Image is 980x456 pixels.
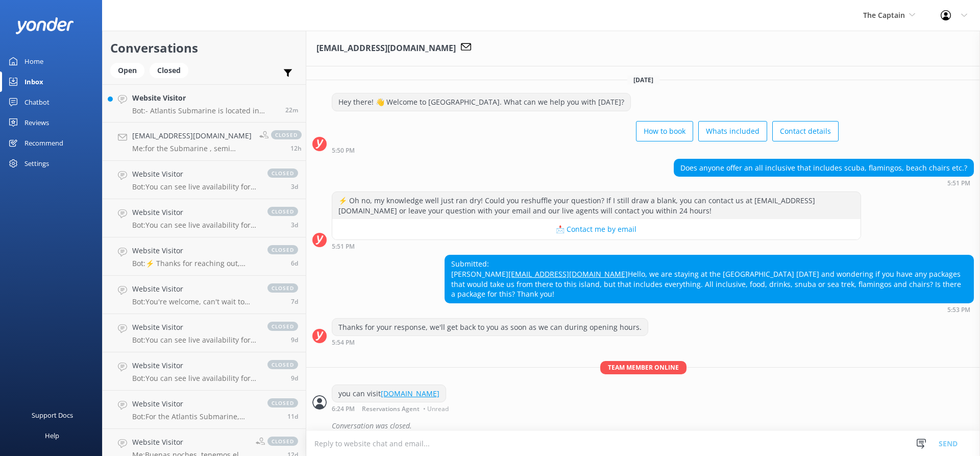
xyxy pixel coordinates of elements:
div: Does anyone offer an all inclusive that includes scuba, flamingos, beach chairs etc.? [674,159,973,177]
h3: [EMAIL_ADDRESS][DOMAIN_NAME] [316,42,456,55]
button: How to book [636,121,693,141]
h4: Website Visitor [132,245,257,256]
a: Website VisitorBot:You can see live availability for all Atlantic Aruba tours online by clicking ... [103,314,306,352]
div: Sep 03 2025 05:54pm (UTC -04:00) America/Caracas [332,339,648,346]
span: • Unread [423,406,449,412]
div: Hey there! 👋 Welcome to [GEOGRAPHIC_DATA]. What can we help you with [DATE]? [332,93,630,111]
p: Bot: You're welcome, can't wait to see you on our underwater adventures! 🫧🐠. [132,297,257,306]
span: closed [267,437,298,446]
h4: Website Visitor [132,322,257,333]
strong: 5:51 PM [947,180,970,186]
span: Sep 06 2025 08:21pm (UTC -04:00) America/Caracas [285,106,298,114]
img: yonder-white-logo.png [15,17,74,34]
span: closed [267,398,298,407]
div: Support Docs [32,405,73,425]
h4: Website Visitor [132,360,257,371]
span: closed [267,360,298,369]
div: Home [24,51,43,71]
a: [DOMAIN_NAME] [381,389,439,398]
div: Conversation was closed. [332,417,974,435]
div: Sep 03 2025 05:51pm (UTC -04:00) America/Caracas [332,243,861,250]
div: Closed [150,63,188,78]
strong: 5:53 PM [947,307,970,313]
div: 2025-09-03T22:24:31.820 [312,417,974,435]
p: Bot: You can see live availability for all Atlantic Aruba tours online by clicking the 'Book now'... [132,182,257,191]
button: 📩 Contact me by email [332,219,861,239]
div: Sep 03 2025 06:24pm (UTC -04:00) America/Caracas [332,405,451,412]
a: Closed [150,64,193,76]
div: Settings [24,153,49,174]
a: Website VisitorBot:⚡ Thanks for reaching out, Submarine Explorer! 🌊 We've got your message and ar... [103,237,306,276]
div: Help [45,425,59,446]
span: Reservations Agent [362,406,420,412]
a: [EMAIL_ADDRESS][DOMAIN_NAME] [508,269,628,279]
div: Inbox [24,71,43,92]
span: Team member online [600,361,687,374]
div: Reviews [24,112,49,133]
p: Me: for the Submarine , semi submarine and catamaran tours we do not offer pick up [132,144,252,153]
a: Website VisitorBot:You can see live availability for all Atlantic Aruba tours online by clicking ... [103,352,306,391]
div: Thanks for your response, we'll get back to you as soon as we can during opening hours. [332,319,648,336]
div: Sep 03 2025 05:50pm (UTC -04:00) America/Caracas [332,147,839,154]
strong: 5:51 PM [332,244,355,250]
a: Website VisitorBot:You can see live availability for all Atlantic Aruba tours online by clicking ... [103,161,306,199]
span: Sep 03 2025 07:06pm (UTC -04:00) America/Caracas [291,182,298,191]
p: Bot: You can see live availability for all Atlantic Aruba tours online by clicking the 'Book now'... [132,221,257,230]
span: Sep 06 2025 08:27am (UTC -04:00) America/Caracas [290,144,302,153]
div: Sep 03 2025 05:51pm (UTC -04:00) America/Caracas [674,179,974,186]
h4: Website Visitor [132,437,248,448]
span: closed [267,169,298,178]
a: Website VisitorBot:For the Atlantis Submarine, children under 4 can't participate. However, they ... [103,391,306,429]
strong: 5:50 PM [332,148,355,154]
button: Whats included [698,121,767,141]
p: Bot: For the Atlantis Submarine, children under 4 can't participate. However, they are allowed to... [132,412,257,421]
p: Bot: ⚡ Thanks for reaching out, Submarine Explorer! 🌊 We've got your message and are revving up o... [132,259,257,268]
span: Aug 25 2025 09:45pm (UTC -04:00) America/Caracas [287,412,298,421]
p: Bot: You can see live availability for all Atlantic Aruba tours online by clicking the 'Book now'... [132,335,257,345]
div: Chatbot [24,92,50,112]
span: closed [267,322,298,331]
strong: 5:54 PM [332,340,355,346]
h2: Conversations [110,38,298,58]
h4: [EMAIL_ADDRESS][DOMAIN_NAME] [132,130,252,141]
span: closed [267,245,298,254]
strong: 6:24 PM [332,406,355,412]
span: Aug 27 2025 09:20pm (UTC -04:00) America/Caracas [291,374,298,382]
span: Aug 30 2025 02:08pm (UTC -04:00) America/Caracas [291,297,298,306]
h4: Website Visitor [132,207,257,218]
a: Website VisitorBot:You can see live availability for all Atlantic Aruba tours online by clicking ... [103,199,306,237]
div: Sep 03 2025 05:53pm (UTC -04:00) America/Caracas [445,306,974,313]
div: you can visit [332,385,446,402]
p: Bot: You can see live availability for all Atlantic Aruba tours online by clicking the 'Book now'... [132,374,257,383]
a: Website VisitorBot:You're welcome, can't wait to see you on our underwater adventures! 🫧🐠.closed7d [103,276,306,314]
h4: Website Visitor [132,283,257,295]
span: Sep 03 2025 09:20am (UTC -04:00) America/Caracas [291,221,298,229]
span: The Captain [863,10,905,20]
a: [EMAIL_ADDRESS][DOMAIN_NAME]Me:for the Submarine , semi submarine and catamaran tours we do not o... [103,123,306,161]
div: Recommend [24,133,63,153]
button: Contact details [772,121,839,141]
a: Website VisitorBot:- Atlantis Submarine is located in front of Renaissance Windcreek. - Semi Subm... [103,84,306,123]
span: closed [267,283,298,293]
div: Open [110,63,144,78]
a: Open [110,64,150,76]
div: Submitted: [PERSON_NAME] Hello, we are staying at the [GEOGRAPHIC_DATA] [DATE] and wondering if y... [445,255,973,302]
div: ⚡ Oh no, my knowledge well just ran dry! Could you reshuffle your question? If I still draw a bla... [332,192,861,219]
span: Aug 27 2025 09:41pm (UTC -04:00) America/Caracas [291,335,298,344]
span: closed [271,130,302,139]
h4: Website Visitor [132,169,257,180]
span: closed [267,207,298,216]
p: Bot: - Atlantis Submarine is located in front of Renaissance Windcreek. - Semi Submarine is locat... [132,106,278,115]
h4: Website Visitor [132,398,257,410]
h4: Website Visitor [132,92,278,104]
span: [DATE] [627,76,659,84]
span: Aug 31 2025 09:24am (UTC -04:00) America/Caracas [291,259,298,268]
